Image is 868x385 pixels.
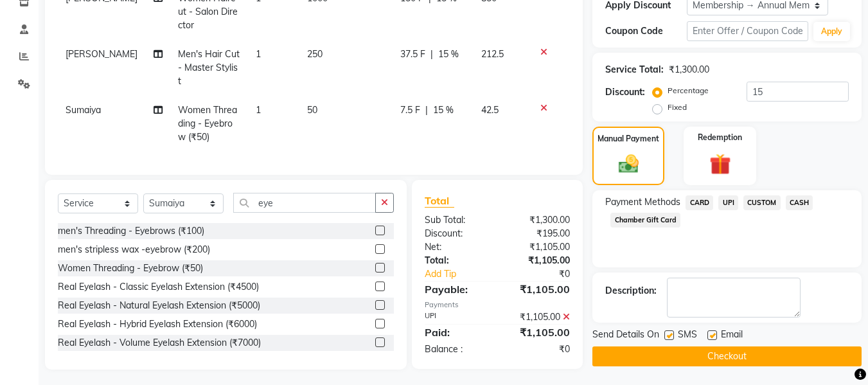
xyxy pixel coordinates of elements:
div: Description: [605,284,657,298]
input: Enter Offer / Coupon Code [687,21,808,41]
div: Women Threading - Eyebrow (₹50) [58,262,203,275]
span: 250 [307,48,323,60]
span: CASH [786,195,813,210]
span: UPI [718,195,738,210]
label: Redemption [698,132,742,143]
div: Service Total: [605,63,664,76]
span: Women Threading - Eyebrow (₹50) [178,104,237,143]
span: 42.5 [481,104,499,116]
span: 50 [307,104,317,116]
span: CARD [686,195,713,210]
a: Add Tip [415,267,511,281]
span: Men's Hair Cut - Master Stylist [178,48,240,87]
div: ₹1,300.00 [669,63,709,76]
div: Total: [415,254,497,267]
div: Real Eyelash - Natural Eyelash Extension (₹5000) [58,299,260,312]
span: 15 % [438,48,459,61]
span: Chamber Gift Card [610,213,680,228]
label: Manual Payment [598,133,659,145]
div: ₹195.00 [497,227,580,240]
div: ₹0 [497,343,580,356]
span: Total [425,194,454,208]
span: 1 [256,104,261,116]
span: Payment Methods [605,195,680,209]
button: Checkout [592,346,862,366]
div: Coupon Code [605,24,686,38]
label: Percentage [668,85,709,96]
span: 1 [256,48,261,60]
span: 37.5 F [400,48,425,61]
div: ₹1,105.00 [497,240,580,254]
div: men's stripless wax -eyebrow (₹200) [58,243,210,256]
span: Send Details On [592,328,659,344]
span: | [425,103,428,117]
div: ₹1,105.00 [497,310,580,324]
div: Discount: [415,227,497,240]
div: Real Eyelash - Volume Eyelash Extension (₹7000) [58,336,261,350]
div: men's Threading - Eyebrows (₹100) [58,224,204,238]
div: Payable: [415,282,497,297]
div: Real Eyelash - Classic Eyelash Extension (₹4500) [58,280,259,294]
label: Fixed [668,102,687,113]
div: Net: [415,240,497,254]
div: UPI [415,310,497,324]
div: Payments [425,300,570,310]
span: SMS [678,328,697,344]
div: ₹1,105.00 [497,325,580,340]
div: Real Eyelash - Hybrid Eyelash Extension (₹6000) [58,318,257,331]
div: ₹1,300.00 [497,213,580,227]
span: | [430,48,433,61]
div: Sub Total: [415,213,497,227]
span: 15 % [433,103,454,117]
img: _cash.svg [612,152,645,175]
div: Discount: [605,85,645,99]
span: Sumaiya [66,104,101,116]
img: _gift.svg [703,151,738,177]
div: ₹1,105.00 [497,282,580,297]
div: Balance : [415,343,497,356]
input: Search or Scan [233,193,376,213]
span: 7.5 F [400,103,420,117]
span: [PERSON_NAME] [66,48,137,60]
div: ₹1,105.00 [497,254,580,267]
div: ₹0 [511,267,580,281]
span: Email [721,328,743,344]
button: Apply [813,22,850,41]
span: CUSTOM [743,195,781,210]
span: 212.5 [481,48,504,60]
div: Paid: [415,325,497,340]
